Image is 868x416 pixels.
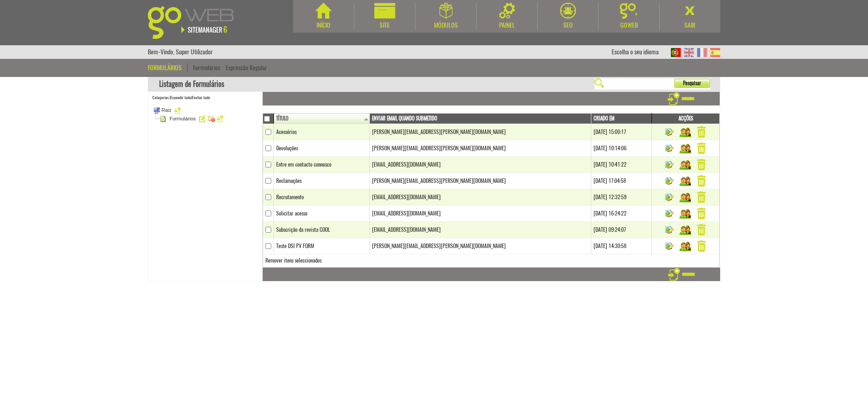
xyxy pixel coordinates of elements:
[370,173,591,189] td: [PERSON_NAME][EMAIL_ADDRESS][PERSON_NAME][DOMAIN_NAME]
[293,21,354,30] div: Início
[697,48,707,57] img: FR
[677,160,693,170] img: Ver Submissões
[594,115,651,122] a: Criado em
[274,157,370,173] td: Entre em contacto connosco
[677,192,693,202] img: Ver Submissões
[370,238,591,254] td: [PERSON_NAME][EMAIL_ADDRESS][PERSON_NAME][DOMAIN_NAME]
[677,176,693,186] img: Ver Submissões
[274,206,370,222] td: Solicitar acesso
[148,45,213,59] div: Bem-Vindo, Super Utilizador
[274,124,370,140] td: Acessórios
[274,173,370,189] td: Reclamações
[192,95,210,100] a: Fechar tudo
[695,143,708,154] img: Remover
[695,159,708,170] img: Remover
[274,189,370,206] td: Recrutamento
[695,175,708,186] img: Remover
[591,206,651,222] td: [DATE] 16:24:22
[274,222,370,238] td: Subscrição da revista COOL
[370,124,591,140] td: [PERSON_NAME][EMAIL_ADDRESS][PERSON_NAME][DOMAIN_NAME]
[199,115,206,122] img: icon_edit.png
[695,191,708,203] img: Remover
[370,140,591,157] td: [PERSON_NAME][EMAIL_ADDRESS][PERSON_NAME][DOMAIN_NAME]
[684,48,694,57] img: EN
[370,189,591,206] td: [EMAIL_ADDRESS][DOMAIN_NAME]
[663,129,676,136] img: Editar campos
[175,107,181,114] img: icon_add.png
[677,127,693,137] img: Ver Submissões
[370,222,591,238] td: [EMAIL_ADDRESS][DOMAIN_NAME]
[591,140,651,157] td: [DATE] 10:14:06
[372,115,590,122] a: Enviar email quando submetido
[652,114,720,124] th: Acções
[374,3,396,19] img: Site
[150,92,261,126] div: Categorias | |
[695,224,708,235] img: Remover
[695,240,708,252] img: Remover
[677,241,693,251] img: Ver Submissões
[415,21,476,30] div: Módulos
[208,116,215,122] img: icon_delete.gif
[276,115,368,122] a: Título
[674,79,710,88] button: Pesquisar
[148,63,188,72] div: Formulários
[370,157,591,173] td: [EMAIL_ADDRESS][DOMAIN_NAME]
[439,3,453,19] img: Módulos
[591,222,651,238] td: [DATE] 09:24:07
[148,77,720,92] div: Listagem de Formulários
[169,115,197,122] a: Formulários
[663,226,676,234] img: Editar campos
[274,238,370,254] td: Teste DSI PV FORM
[160,107,172,113] a: Raiz
[591,124,651,140] td: [DATE] 15:00:17
[591,173,651,189] td: [DATE] 17:04:58
[695,126,708,138] img: Remover
[499,3,515,19] img: Painel
[620,3,638,19] img: Goweb
[476,21,537,30] div: Painel
[663,194,676,201] img: Editar campos
[193,63,220,72] a: Formulários
[677,225,693,235] img: Ver Submissões
[677,209,693,219] img: Ver Submissões
[671,48,681,57] img: PT
[660,21,720,30] div: Sair
[265,257,321,264] a: Remover itens seleccionados
[148,6,244,39] img: Goweb
[170,95,191,100] a: Expandir tudo
[663,161,676,168] img: Editar campos
[612,45,668,59] div: Escolha o seu idioma
[682,3,698,19] img: Sair
[674,79,701,88] span: Pesquisar
[591,157,651,173] td: [DATE] 10:41:22
[677,143,693,153] img: Ver Submissões
[599,21,659,30] div: Goweb
[663,145,676,152] img: Editar campos
[538,21,598,30] div: SEO
[663,177,676,185] img: Editar campos
[663,210,676,217] img: Editar campos
[591,189,651,206] td: [DATE] 12:32:59
[663,243,676,250] img: Editar campos
[217,115,223,122] img: icon_add.png
[591,238,651,254] td: [DATE] 14:30:58
[560,3,576,19] img: SEO
[316,3,331,19] img: Início
[695,208,708,219] img: Remover
[354,21,415,30] div: Site
[226,63,267,72] a: Expressão Regular
[710,48,720,57] img: ES
[370,206,591,222] td: [EMAIL_ADDRESS][DOMAIN_NAME]
[274,140,370,157] td: Devoluções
